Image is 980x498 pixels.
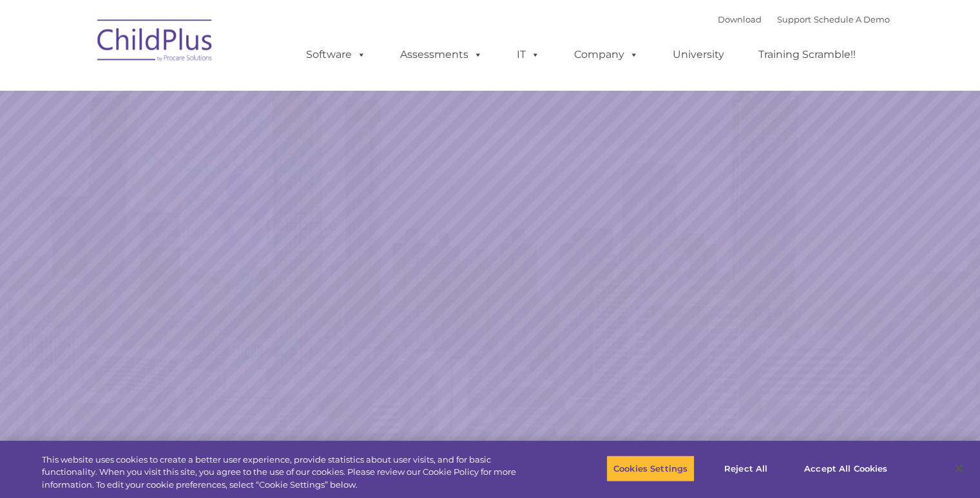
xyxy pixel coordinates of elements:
a: Download [718,14,762,24]
button: Accept All Cookies [797,455,894,482]
a: University [660,42,737,68]
button: Close [945,454,974,483]
a: Schedule A Demo [814,14,890,24]
a: Company [561,42,651,68]
a: Learn More [666,291,830,335]
font: | [718,14,890,24]
a: Training Scramble!! [745,42,869,68]
a: Software [293,42,379,68]
img: ChildPlus by Procare Solutions [91,10,220,75]
div: This website uses cookies to create a better user experience, provide statistics about user visit... [42,454,539,492]
button: Reject All [706,455,786,482]
button: Cookies Settings [606,455,695,482]
a: Assessments [387,42,495,68]
a: Support [777,14,811,24]
a: IT [504,42,553,68]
